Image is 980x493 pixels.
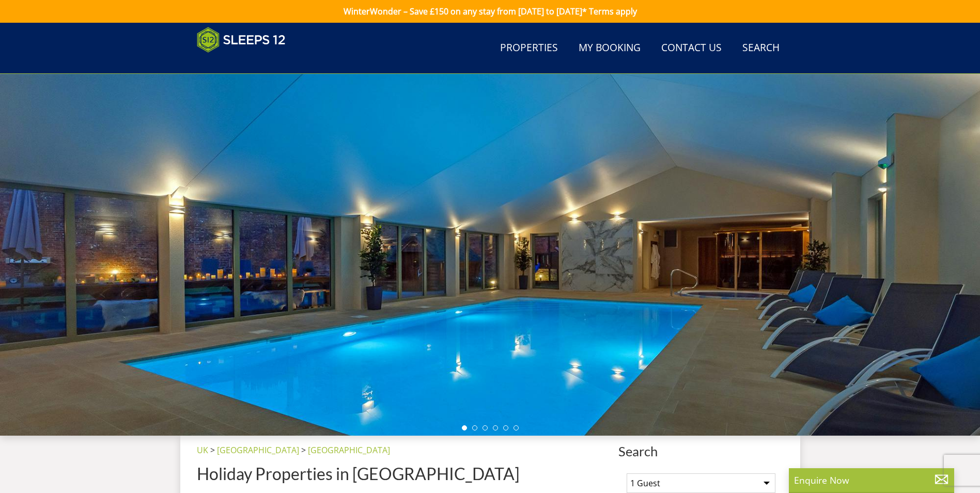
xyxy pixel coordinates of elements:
span: > [210,444,215,456]
span: Search [618,444,784,458]
a: Search [738,37,784,60]
iframe: Customer reviews powered by Trustpilot [192,59,300,68]
a: [GEOGRAPHIC_DATA] [308,444,390,456]
a: UK [197,444,208,456]
a: Contact Us [657,37,726,60]
a: [GEOGRAPHIC_DATA] [217,444,299,456]
img: Sleeps 12 [197,27,286,53]
span: > [301,444,306,456]
a: My Booking [574,37,645,60]
h1: Holiday Properties in [GEOGRAPHIC_DATA] [197,465,614,483]
a: Properties [496,37,562,60]
p: Enquire Now [794,473,949,487]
